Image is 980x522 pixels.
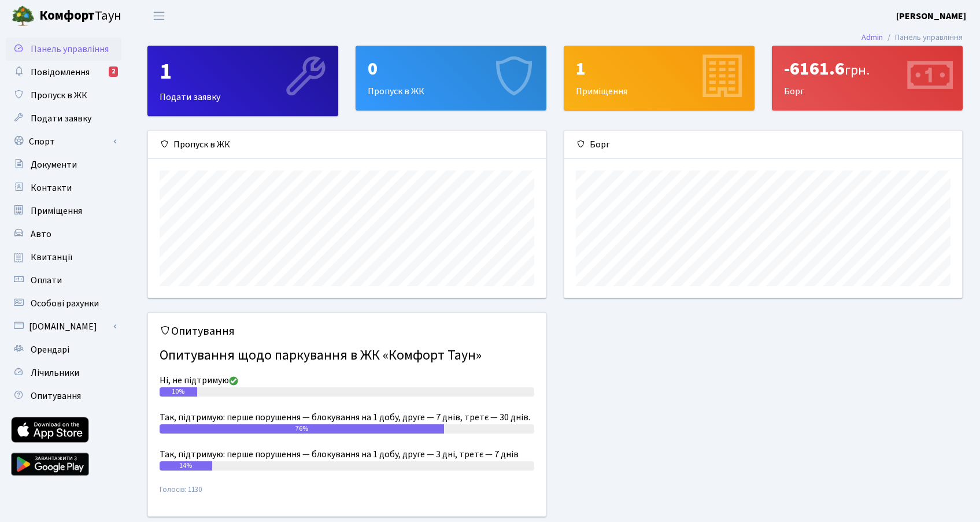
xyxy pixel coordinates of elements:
li: Панель управління [883,31,963,44]
div: 0 [368,58,534,80]
div: Приміщення [564,46,754,110]
b: [PERSON_NAME] [896,10,966,23]
b: Комфорт [39,6,95,25]
span: Опитування [31,390,81,402]
a: Лічильники [6,361,121,384]
div: Борг [564,131,962,159]
a: Спорт [6,130,121,153]
span: Контакти [31,182,72,194]
span: Повідомлення [31,66,90,79]
a: Контакти [6,176,121,199]
div: 2 [109,66,118,77]
div: 1 [576,58,742,80]
h5: Опитування [160,324,534,338]
a: [DOMAIN_NAME] [6,315,121,338]
a: Особові рахунки [6,292,121,315]
div: Ні, не підтримую [160,373,534,387]
div: -6161.6 [784,58,951,80]
a: Оплати [6,269,121,292]
div: 1 [160,58,326,86]
small: Голосів: 1130 [160,484,534,505]
a: Панель управління [6,38,121,61]
a: 1Подати заявку [147,46,338,116]
a: Подати заявку [6,107,121,130]
a: Опитування [6,384,121,408]
span: Оплати [31,274,62,287]
div: Подати заявку [148,46,338,116]
div: 10% [160,387,197,397]
span: Орендарі [31,343,69,356]
a: Admin [861,31,883,43]
a: Повідомлення2 [6,61,121,84]
img: logo.png [12,5,35,28]
nav: breadcrumb [844,25,980,50]
a: Приміщення [6,199,121,223]
div: 14% [160,461,212,471]
a: 1Приміщення [564,46,755,110]
span: Квитанції [31,251,73,264]
span: Документи [31,158,77,171]
span: Авто [31,228,51,240]
div: Так, підтримую: перше порушення — блокування на 1 добу, друге — 3 дні, третє — 7 днів [160,447,534,461]
div: Борг [772,46,962,110]
div: 76% [160,424,444,434]
a: Авто [6,223,121,246]
a: Квитанції [6,246,121,269]
div: Так, підтримую: перше порушення — блокування на 1 добу, друге — 7 днів, третє — 30 днів. [160,410,534,424]
span: Особові рахунки [31,297,99,310]
span: Приміщення [31,205,82,217]
span: Таун [39,6,121,26]
div: Пропуск в ЖК [148,131,546,159]
h4: Опитування щодо паркування в ЖК «Комфорт Таун» [160,343,534,369]
span: грн. [845,60,870,80]
button: Переключити навігацію [145,6,173,25]
a: Документи [6,153,121,176]
a: [PERSON_NAME] [896,9,966,23]
span: Лічильники [31,366,79,379]
span: Панель управління [31,43,109,55]
a: 0Пропуск в ЖК [356,46,546,110]
span: Пропуск в ЖК [31,89,87,102]
a: Пропуск в ЖК [6,84,121,107]
span: Подати заявку [31,112,91,125]
div: Пропуск в ЖК [356,46,546,110]
a: Орендарі [6,338,121,361]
